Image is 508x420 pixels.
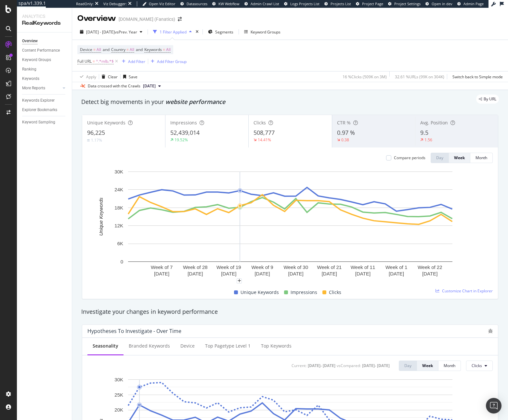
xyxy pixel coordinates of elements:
[87,129,105,136] span: 96,225
[288,271,304,276] text: [DATE]
[103,1,127,6] div: Viz Debugger:
[22,66,67,73] a: Ranking
[87,139,90,141] img: Equal
[140,82,163,90] button: [DATE]
[258,137,271,143] div: 14.41%
[355,271,371,276] text: [DATE]
[22,57,51,63] div: Keyword Groups
[126,47,129,52] span: =
[111,47,125,52] span: Country
[457,1,484,6] a: Admin Page
[463,1,484,6] span: Admin Page
[432,1,452,6] span: Open in dev
[290,1,319,6] span: Logs Projects List
[115,29,137,35] span: vs Prev. Year
[22,19,67,27] div: RealKeywords
[103,47,110,52] span: and
[129,343,170,349] div: Branded Keywords
[22,107,67,113] a: Explorer Bookmarks
[22,119,67,126] a: Keyword Sampling
[114,392,123,397] text: 25K
[160,29,187,35] div: 1 Filter Applied
[175,137,188,143] div: 19.52%
[130,45,134,54] span: All
[466,361,493,371] button: Clicks
[22,47,67,54] a: Content Performance
[329,288,341,296] span: Clicks
[97,45,101,54] span: All
[337,120,351,126] span: CTR %
[254,129,275,136] span: 508,777
[98,197,104,236] text: Unique Keywords
[81,308,499,316] div: Investigate your changes in keyword performance
[77,58,92,64] span: Full URL
[331,1,351,6] span: Projects List
[170,129,200,136] span: 52,439,014
[87,168,493,281] svg: A chart.
[351,264,375,270] text: Week of 11
[22,38,38,45] div: Overview
[394,155,425,160] div: Compare periods
[337,129,355,136] span: 0.97 %
[22,97,67,104] a: Keywords Explorer
[121,71,137,82] button: Save
[486,398,501,414] div: Open Intercom Messenger
[395,74,444,80] div: 32.61 % URLs ( 99K on 304K )
[362,1,383,6] span: Project Page
[484,97,496,101] span: By URL
[450,71,503,82] button: Switch back to Simple mode
[76,1,94,6] div: ReadOnly:
[324,1,351,6] a: Projects List
[215,29,233,35] span: Segments
[22,47,60,54] div: Content Performance
[149,1,176,6] span: Open Viz Editor
[241,288,279,296] span: Unique Keywords
[472,363,482,368] span: Clicks
[88,83,140,89] div: Data crossed with the Crawls
[157,59,187,64] div: Add Filter Group
[418,264,442,270] text: Week of 22
[183,264,208,270] text: Week of 28
[77,71,96,82] button: Apply
[91,137,102,143] div: 1.17%
[292,363,306,368] div: Current:
[77,27,145,37] button: [DATE] - [DATE]vsPrev. Year
[420,129,428,136] span: 9.5
[166,45,171,54] span: All
[170,120,197,126] span: Impressions
[476,95,499,104] div: legacy label
[261,343,292,349] div: Top Keywords
[114,407,123,413] text: 20K
[148,57,187,65] button: Add Filter Group
[385,264,407,270] text: Week of 1
[114,376,123,382] text: 30K
[454,155,465,160] div: Week
[22,57,67,63] a: Keyword Groups
[194,29,200,35] div: times
[337,363,361,368] div: vs Compared :
[22,85,61,92] a: More Reports
[284,1,319,6] a: Logs Projects List
[150,27,194,37] button: 1 Filter Applied
[22,75,39,82] div: Keywords
[93,343,118,349] div: Seasonality
[389,271,404,276] text: [DATE]
[93,47,96,52] span: =
[254,120,266,126] span: Clicks
[420,120,448,126] span: Avg. Position
[80,47,92,52] span: Device
[142,1,176,6] a: Open Viz Editor
[22,75,67,82] a: Keywords
[86,74,96,80] div: Apply
[187,1,207,6] span: Datasources
[317,264,342,270] text: Week of 21
[444,363,455,368] div: Month
[114,187,123,192] text: 24K
[188,271,203,276] text: [DATE]
[22,97,55,104] div: Keywords Explorer
[99,71,118,82] button: Clear
[388,1,421,6] a: Project Settings
[322,271,337,276] text: [DATE]
[119,57,145,65] button: Add Filter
